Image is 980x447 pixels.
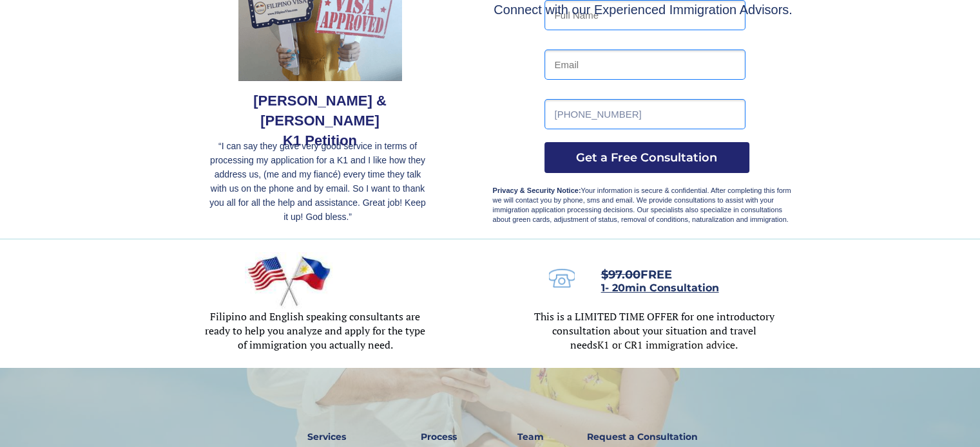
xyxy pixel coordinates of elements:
span: FREE [601,268,672,282]
input: Phone Number [544,99,745,129]
span: 1- 20min Consultation [601,282,719,294]
a: 1- 20min Consultation [601,283,719,293]
strong: Process [421,431,457,442]
span: Connect with our Experienced Immigration Advisors. [494,3,793,17]
s: $97.00 [601,268,640,282]
span: Filipino and English speaking consultants are ready to help you analyze and apply for the type of... [205,309,425,352]
strong: Request a Consultation [587,431,698,442]
input: Email [544,50,745,80]
span: Get a Free Consultation [544,151,749,165]
span: This is a LIMITED TIME OFFER for one introductory consultation about your situation and travel needs [534,309,774,352]
strong: Privacy & Security Notice: [493,187,581,194]
p: “I can say they gave very good service in terms of processing my application for a K1 and I like ... [207,139,429,224]
span: [PERSON_NAME] & [PERSON_NAME] K1 Petition [253,93,387,149]
span: K1 or CR1 immigration advice. [597,338,738,352]
strong: Services [307,431,346,442]
strong: Team [517,431,544,442]
span: Your information is secure & confidential. After completing this form we will contact you by phon... [493,187,791,223]
button: Get a Free Consultation [544,142,749,173]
